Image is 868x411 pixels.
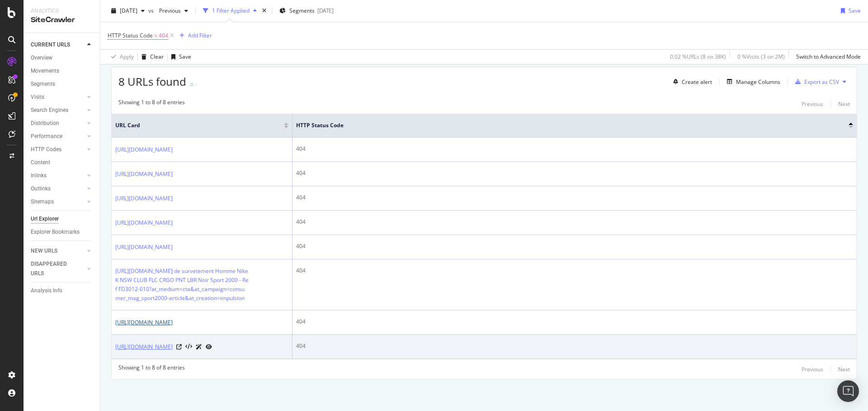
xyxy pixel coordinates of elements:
div: 404 [296,218,853,226]
div: 404 [296,242,853,250]
a: Movements [31,66,94,76]
a: Performance [31,132,85,141]
div: Distribution [31,119,59,128]
button: Export as CSV [792,74,839,89]
div: 1 Filter Applied [212,7,250,14]
button: Previous [156,4,192,18]
div: 404 [296,318,853,326]
div: 404 [296,267,853,275]
div: Apply [120,53,134,60]
a: DISAPPEARED URLS [31,259,85,278]
a: Segments [31,79,94,89]
div: Overview [31,53,52,63]
div: Sitemaps [31,197,54,207]
div: Create alert [682,78,712,86]
div: Clear [150,53,164,60]
button: Next [838,364,850,374]
a: Outlinks [31,184,85,194]
button: Save [168,50,191,64]
div: 404 [296,194,853,202]
div: Previous [802,365,823,373]
div: Inlinks [31,171,47,180]
a: Inlinks [31,171,85,180]
div: 404 [296,169,853,177]
a: Sitemaps [31,197,85,207]
button: Add Filter [176,30,212,41]
div: Previous [802,100,823,108]
a: Analysis Info [31,286,94,296]
img: Equal [190,83,193,86]
div: HTTP Codes [31,145,61,154]
a: Visits [31,92,85,102]
button: Apply [108,50,134,64]
div: Analytics [31,7,93,15]
div: Search Engines [31,106,68,115]
a: [URL][DOMAIN_NAME] [115,318,173,327]
a: Visit Online Page [176,344,182,350]
a: Explorer Bookmarks [31,227,94,237]
span: 404 [159,29,168,42]
div: Performance [31,132,62,141]
div: DISAPPEARED URLS [31,259,76,278]
a: Url Explorer [31,214,94,224]
a: [URL][DOMAIN_NAME] de survetement Homme Nike K NSW CLUB FLC CRGO PNT LBR Noir Sport 2000 - Ref FD... [115,267,249,303]
div: Save [179,53,191,60]
div: Movements [31,66,59,76]
div: CURRENT URLS [31,40,70,50]
button: Save [837,4,861,18]
a: AI Url Details [196,342,202,351]
a: NEW URLS [31,246,85,256]
div: [DATE] [317,7,334,14]
div: 0.02 % URLs ( 8 on 38K ) [670,53,726,60]
div: Showing 1 to 8 of 8 entries [118,98,185,109]
div: Save [849,7,861,14]
span: 2025 Aug. 24th [120,7,137,14]
button: Create alert [670,74,712,89]
a: Overview [31,53,94,63]
a: [URL][DOMAIN_NAME] [115,170,173,179]
a: [URL][DOMAIN_NAME] [115,218,173,227]
div: Content [31,158,50,167]
button: [DATE] [108,4,148,18]
span: = [154,32,157,39]
span: Previous [156,7,181,14]
button: View HTML Source [185,344,192,350]
div: Next [838,100,850,108]
div: 404 [296,145,853,153]
span: 8 URLs found [118,74,186,89]
div: SiteCrawler [31,15,93,25]
div: Add Filter [188,32,212,39]
button: Next [838,98,850,109]
a: [URL][DOMAIN_NAME] [115,243,173,252]
div: Next [838,365,850,373]
button: Segments[DATE] [276,4,337,18]
button: Clear [138,50,164,64]
div: 0 % Visits ( 3 on 2M ) [737,53,785,60]
span: vs [148,7,156,14]
div: Switch to Advanced Mode [796,53,861,60]
div: - [195,80,197,88]
div: 404 [296,342,853,350]
a: Search Engines [31,106,85,115]
div: Url Explorer [31,214,59,224]
a: [URL][DOMAIN_NAME] [115,342,173,351]
a: Content [31,158,94,167]
button: Previous [802,364,823,374]
div: Analysis Info [31,286,62,296]
a: [URL][DOMAIN_NAME] [115,145,173,154]
div: times [260,6,268,15]
button: Switch to Advanced Mode [793,50,861,64]
div: Explorer Bookmarks [31,227,80,237]
div: NEW URLS [31,246,57,256]
div: Visits [31,92,44,102]
a: CURRENT URLS [31,40,85,50]
div: Manage Columns [736,78,780,86]
span: HTTP Status Code [296,121,835,129]
div: Export as CSV [804,78,839,86]
button: Previous [802,98,823,109]
a: HTTP Codes [31,145,85,154]
div: Open Intercom Messenger [837,380,859,402]
div: Outlinks [31,184,51,194]
div: Segments [31,79,55,89]
button: Manage Columns [723,76,780,87]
